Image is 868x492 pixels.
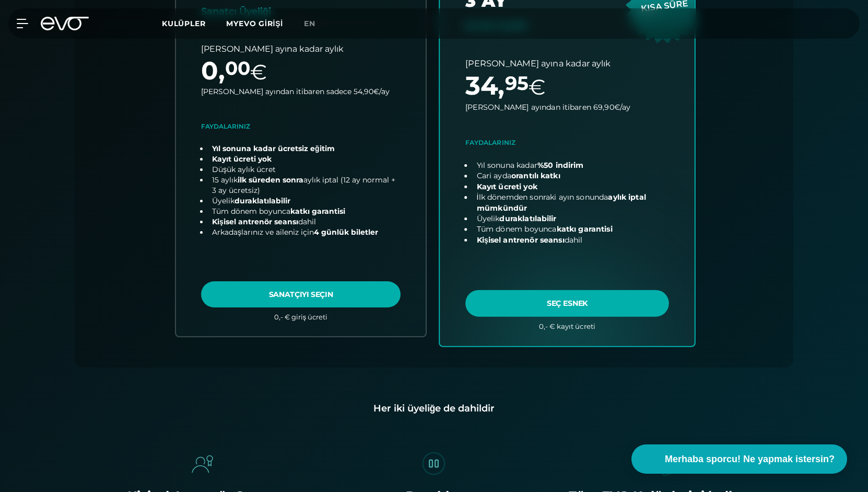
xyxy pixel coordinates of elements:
a: Kulüpler [162,18,226,28]
font: Merhaba sporcu! Ne yapmak istersin? [665,454,835,464]
font: en [304,19,315,28]
button: Merhaba sporcu! Ne yapmak istersin? [631,444,847,474]
a: en [304,18,328,30]
img: evofitness [419,449,449,478]
font: Kulüpler [162,19,205,28]
a: MYEVO GİRİŞİ [226,19,283,28]
font: Her iki üyeliğe de dahildir [373,403,495,414]
img: evofitness [188,449,217,478]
